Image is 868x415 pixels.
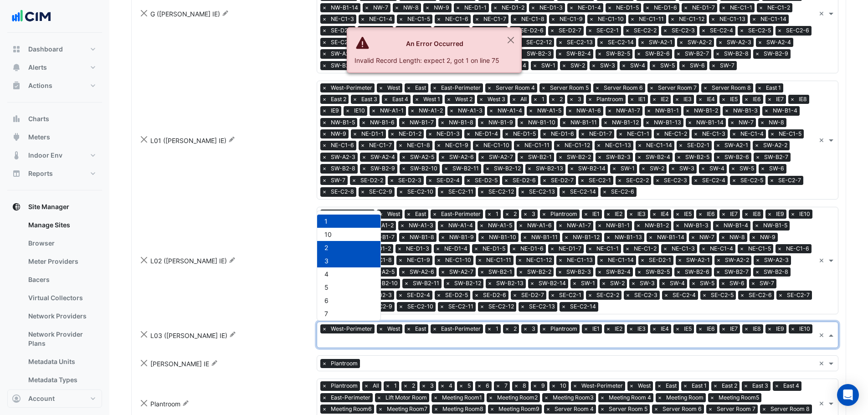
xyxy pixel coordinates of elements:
[750,15,758,24] span: ×
[637,15,666,24] span: NE-C1-11
[738,26,746,35] span: ×
[370,106,378,115] span: ×
[404,26,431,35] span: SE-D2-3
[679,61,688,70] span: ×
[819,135,827,145] span: Clear
[557,95,565,104] span: 2
[746,26,773,35] span: SE-C2-5
[819,330,827,340] span: Clear
[12,63,21,72] app-icon: Alerts
[636,95,648,104] span: IE1
[454,3,462,12] span: ×
[139,8,149,18] button: Close
[320,26,329,35] span: ×
[329,26,355,35] span: SE-D2-1
[21,353,102,371] a: Metadata Units
[575,95,584,104] span: 3
[12,151,21,160] app-icon: Indoor Env
[324,297,329,304] span: 6
[708,26,735,35] span: SE-C2-4
[560,61,568,70] span: ×
[28,45,63,54] span: Dashboard
[359,15,367,24] span: ×
[320,38,329,47] span: ×
[21,371,102,389] a: Metadata Types
[628,61,647,70] span: SW-4
[408,106,416,115] span: ×
[21,289,102,307] a: Virtual Collectors
[527,106,535,115] span: ×
[683,106,692,115] span: ×
[493,83,537,92] span: Server Room 4
[722,49,751,58] span: SW-B2-8
[324,217,328,225] span: 1
[413,83,428,92] span: East
[556,26,584,35] span: SE-D2-7
[473,15,481,24] span: ×
[12,81,21,90] app-icon: Actions
[7,58,102,77] button: Alerts
[586,95,594,104] span: ×
[320,15,329,24] span: ×
[568,118,599,127] span: NW-B1-11
[819,9,827,18] span: Clear
[401,3,421,12] span: NW-8
[524,38,554,47] span: SE-C2-12
[643,3,652,12] span: ×
[329,95,349,104] span: East 2
[443,15,471,24] span: NE-C1-6
[390,95,411,104] span: East 4
[395,26,404,35] span: ×
[788,95,796,104] span: ×
[453,95,475,104] span: West 2
[317,211,380,320] div: Options List
[531,95,539,104] span: ×
[423,3,431,12] span: ×
[329,49,357,58] span: SW-A2-5
[359,95,380,104] span: East 3
[677,38,685,47] span: ×
[650,61,658,70] span: ×
[704,95,717,104] span: IE4
[535,106,564,115] span: NW-A1-5
[586,26,594,35] span: ×
[12,114,21,123] app-icon: Charts
[628,15,637,24] span: ×
[560,118,568,127] span: ×
[709,15,717,24] span: ×
[764,83,783,92] span: East 1
[435,15,443,24] span: ×
[601,83,645,92] span: Server Room 6
[549,95,557,104] span: ×
[480,26,508,35] span: SE-D2-5
[557,15,585,24] span: NE-C1-9
[12,202,21,211] app-icon: Site Manager
[447,118,476,127] span: NW-B1-8
[668,15,677,24] span: ×
[228,136,235,143] fa-icon: Rename
[510,95,518,104] span: ×
[756,38,764,47] span: ×
[632,26,659,35] span: SE-C2-2
[761,49,791,58] span: SW-B2-9
[28,114,49,123] span: Charts
[776,26,784,35] span: ×
[758,15,789,24] span: NE-C1-14
[329,61,360,70] span: SW-B2-10
[320,129,329,138] span: ×
[397,15,405,24] span: ×
[368,118,397,127] span: NW-B1-6
[716,38,724,47] span: ×
[371,3,390,12] span: NW-7
[765,3,792,12] span: NE-C1-2
[537,3,565,12] span: NE-D1-3
[728,118,736,127] span: ×
[645,106,653,115] span: ×
[688,61,707,70] span: SW-6
[367,15,395,24] span: NE-C1-4
[139,135,149,144] button: Close
[519,15,547,24] span: NE-C1-8
[378,106,406,115] span: NW-A1-1
[574,106,603,115] span: NW-A1-6
[12,133,21,142] app-icon: Meters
